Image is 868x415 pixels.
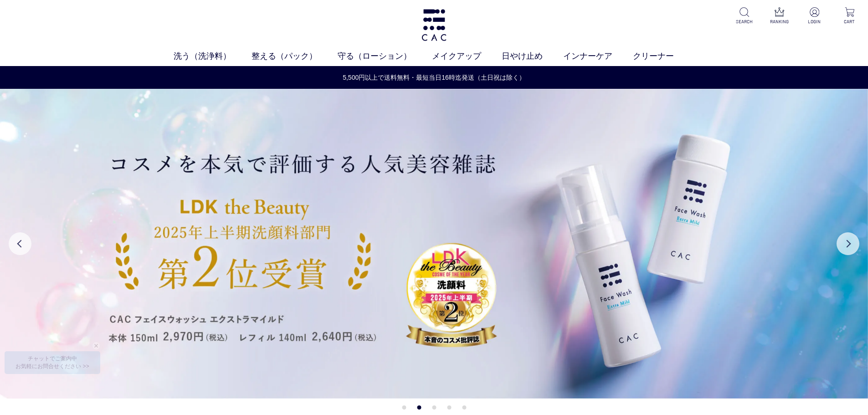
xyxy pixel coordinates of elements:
a: 洗う（洗浄料） [174,50,252,62]
a: メイクアップ [432,50,502,62]
a: インナーケア [563,50,633,62]
img: logo [420,9,448,41]
a: 5,500円以上で送料無料・最短当日16時迄発送（土日祝は除く） [0,73,868,82]
button: Previous [9,232,31,255]
a: 守る（ローション） [338,50,432,62]
button: 1 of 5 [402,405,406,410]
button: 4 of 5 [447,405,451,410]
a: SEARCH [733,7,755,25]
a: クリーナー [633,50,694,62]
button: 2 of 5 [417,405,421,410]
p: LOGIN [803,18,826,25]
a: RANKING [768,7,791,25]
button: 3 of 5 [432,405,436,410]
p: CART [838,18,861,25]
a: 日やけ止め [502,50,563,62]
a: 整える（パック） [252,50,338,62]
a: LOGIN [803,7,826,25]
button: Next [837,232,859,255]
button: 5 of 5 [462,405,466,410]
p: SEARCH [733,18,755,25]
p: RANKING [768,18,791,25]
a: CART [838,7,861,25]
